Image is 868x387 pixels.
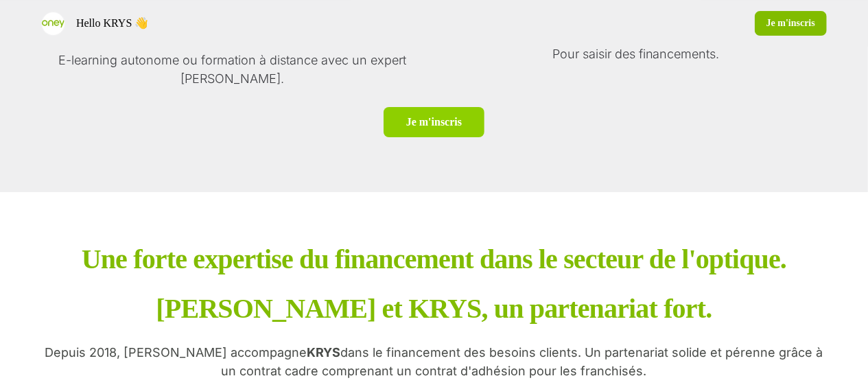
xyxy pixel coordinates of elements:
[41,343,827,380] p: Depuis 2018, [PERSON_NAME] accompagne dans le financement des besoins clients. Un partenariat sol...
[552,45,720,63] p: Pour saisir des financements.
[384,107,484,137] a: Je m'inscris
[755,11,827,36] a: Je m'inscris
[76,15,148,32] p: Hello KRYS 👋
[41,51,423,88] p: E-learning autonome ou formation à distance avec un expert [PERSON_NAME].
[307,345,341,360] strong: KRYS
[82,247,787,321] p: Une forte expertise du financement dans le secteur de l'optique. [PERSON_NAME] et KRYS, un parten...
